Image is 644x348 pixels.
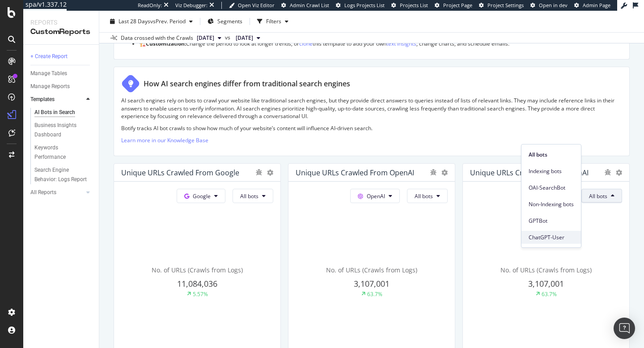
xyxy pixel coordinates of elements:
div: Unique URLs Crawled from Google [121,168,239,177]
a: Business Insights Dashboard [34,121,93,140]
div: 63.7% [542,290,557,298]
button: Google [177,189,225,203]
a: Keywords Performance [34,143,93,162]
strong: Customization: [146,40,186,47]
a: Open Viz Editor [229,2,275,9]
div: bug [430,169,437,175]
div: Filters [266,17,281,25]
span: Segments [217,17,242,25]
a: Learn more in our Knowledge Base [121,136,208,144]
span: Project Page [443,2,472,8]
div: How AI search engines differ from traditional search engines [144,79,350,89]
span: ChatGPT-User [529,233,574,242]
div: Viz Debugger: [175,2,208,9]
div: AI Bots in Search [34,108,75,117]
span: Open Viz Editor [238,2,275,8]
button: [DATE] [193,33,225,43]
button: OpenAI [350,189,400,203]
div: Templates [30,95,55,104]
span: No. of URLs (Crawls from Logs) [500,266,592,274]
button: All bots [407,189,448,203]
button: All bots [581,189,622,203]
div: 5.57% [193,290,208,298]
p: Botify tracks AI bot crawls to show how much of your website’s content will influence AI-driven s... [121,124,622,132]
a: Projects List [391,2,428,9]
div: 63.7% [367,290,382,298]
span: 3,107,001 [528,278,564,289]
span: Non-Indexing bots [529,200,574,208]
span: Admin Crawl List [290,2,329,8]
p: 🏗️ Change the period to look at longer trends, or this template to add your own , change charts, ... [139,40,622,47]
div: + Create Report [30,52,68,61]
a: Search Engine Behavior: Logs Report [34,166,93,184]
span: Projects List [400,2,428,8]
button: [DATE] [232,33,264,43]
button: Filters [254,14,292,29]
div: CustomReports [30,27,92,37]
span: Last 28 Days [119,17,150,25]
span: All bots [240,192,258,200]
div: ReadOnly: [138,2,162,9]
div: bug [255,169,263,175]
span: No. of URLs (Crawls from Logs) [326,266,417,274]
div: Manage Tables [30,69,67,78]
span: All bots [529,151,574,159]
span: 2025 Aug. 31st [197,34,214,42]
div: Unique URLs Crawled from OpenAI [470,168,589,177]
a: Open in dev [530,2,568,9]
span: 3,107,001 [354,278,390,289]
a: clone [299,40,313,47]
a: Admin Crawl List [281,2,329,9]
div: Reports [30,18,92,27]
span: Google [193,192,211,200]
span: All bots [415,192,433,200]
span: OpenAI [367,192,385,200]
div: Keywords Performance [34,143,85,162]
div: Search Engine Behavior: Logs Report [34,166,87,184]
div: Business Insights Dashboard [34,121,86,140]
a: Manage Reports [30,82,93,91]
button: Last 28 DaysvsPrev. Period [106,14,196,29]
div: How AI search engines differ from traditional search enginesAI search engines rely on bots to cra... [114,67,630,156]
span: vs [225,34,232,42]
span: OAI-SearchBot [529,184,574,192]
a: Project Settings [479,2,524,9]
span: 2025 Aug. 3rd [236,34,253,42]
a: Templates [30,95,84,104]
a: + Create Report [30,52,93,61]
span: No. of URLs (Crawls from Logs) [152,266,243,274]
div: Manage Reports [30,82,70,91]
a: Admin Page [574,2,610,9]
span: Logs Projects List [344,2,385,8]
div: Data crossed with the Crawls [121,34,193,42]
div: Open Intercom Messenger [614,318,635,339]
a: Project Page [435,2,472,9]
p: AI search engines rely on bots to crawl your website like traditional search engines, but they pr... [121,97,622,119]
span: All bots [589,192,607,200]
button: All bots [233,189,273,203]
a: Manage Tables [30,69,93,78]
span: Open in dev [539,2,568,8]
span: 11,084,036 [177,278,217,289]
span: GPTBot [529,217,574,225]
span: vs Prev. Period [150,17,186,25]
span: Admin Page [583,2,610,8]
a: AI Bots in Search [34,108,93,117]
a: Logs Projects List [336,2,385,9]
button: Segments [204,14,246,29]
div: bug [604,169,611,175]
div: Unique URLs Crawled from OpenAI [296,168,414,177]
a: text insights [386,40,416,47]
span: Indexing bots [529,167,574,175]
div: All Reports [30,188,56,197]
span: Project Settings [487,2,524,8]
a: All Reports [30,188,84,197]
